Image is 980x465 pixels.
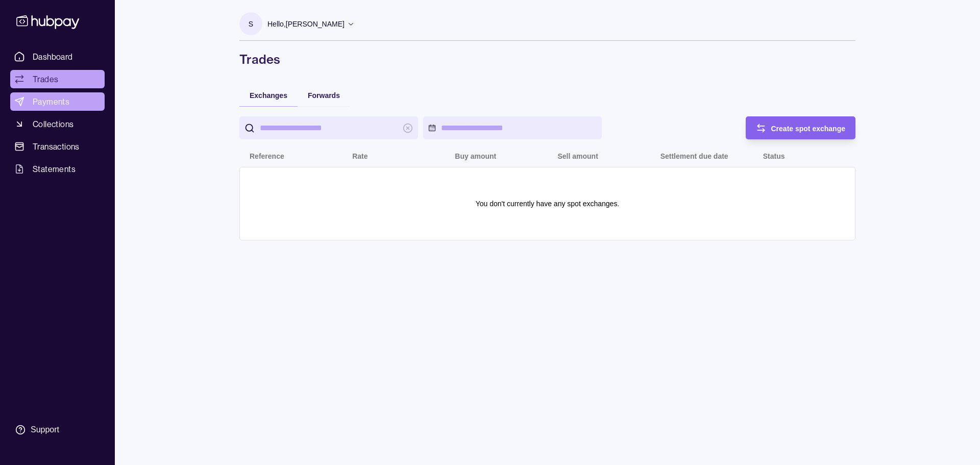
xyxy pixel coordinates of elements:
[33,51,73,63] span: Dashboard
[10,92,105,111] a: Payments
[33,140,80,153] span: Transactions
[33,95,69,108] span: Payments
[308,91,340,100] span: Forwards
[10,47,105,66] a: Dashboard
[557,152,598,160] p: Sell amount
[33,73,58,85] span: Trades
[10,137,105,156] a: Transactions
[239,51,855,67] h1: Trades
[476,198,620,209] p: You don't currently have any spot exchanges.
[10,70,105,88] a: Trades
[763,152,785,160] p: Status
[746,116,856,139] button: Create spot exchange
[31,424,59,435] div: Support
[250,91,287,100] span: Exchanges
[249,18,253,30] p: S
[352,152,367,160] p: Rate
[771,125,846,133] span: Create spot exchange
[10,160,105,178] a: Statements
[33,118,73,130] span: Collections
[260,116,398,139] input: search
[267,18,345,30] p: Hello, [PERSON_NAME]
[10,115,105,133] a: Collections
[10,419,105,440] a: Support
[250,152,284,160] p: Reference
[33,163,76,175] span: Statements
[455,152,496,160] p: Buy amount
[660,152,728,160] p: Settlement due date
